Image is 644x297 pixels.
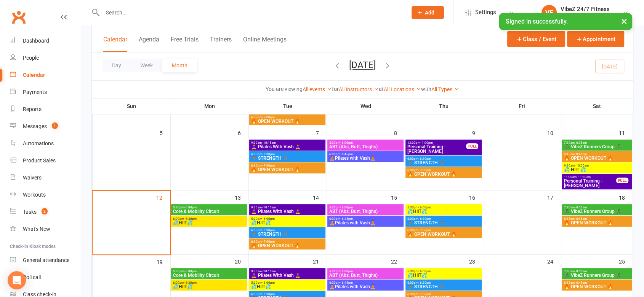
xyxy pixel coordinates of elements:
[10,67,80,84] a: Calendar
[262,141,276,145] span: - 10:15am
[391,255,405,267] div: 22
[405,98,483,114] th: Thu
[251,221,324,225] span: 💦HIIT💦
[329,145,402,149] span: ABT (Abs, Butt, Thighs)
[238,126,248,139] div: 6
[23,140,54,146] div: Automations
[184,281,197,284] span: - 6:30pm
[329,141,402,145] span: 5:30pm
[407,217,480,221] span: 6:00pm
[407,168,480,172] span: 6:30pm
[160,126,170,139] div: 5
[619,126,633,139] div: 11
[475,4,496,21] span: Settings
[10,49,80,67] a: People
[483,98,561,114] th: Fri
[574,152,586,156] span: - 8:45am
[184,217,197,221] span: - 6:30pm
[563,209,630,214] span: 🏃‍♀️ VibeZ Runners Group 🏃‍♀️
[563,281,630,284] span: 8:15am
[379,86,384,92] strong: at
[23,274,41,280] div: Roll call
[157,255,170,268] div: 19
[10,118,80,135] a: Messages 1
[574,270,586,273] span: - 8:05am
[251,119,324,124] span: 🔥 OPEN WORKOUT 🔥
[547,191,561,203] div: 17
[563,152,630,156] span: 8:15am
[251,217,324,221] span: 5:30pm
[23,106,42,112] div: Reports
[332,86,339,92] strong: for
[10,203,80,221] a: Tasks 2
[10,169,80,186] a: Waivers
[563,217,630,221] span: 8:15am
[9,8,28,27] a: Clubworx
[162,59,197,72] button: Month
[23,123,47,129] div: Messages
[262,281,275,284] span: - 6:00pm
[407,141,466,145] span: 12:30pm
[339,86,379,92] a: All Instructors
[173,281,246,284] span: 6:00pm
[184,206,197,209] span: - 6:00pm
[563,284,630,289] span: 🔥 OPEN WORKOUT 🔥
[131,59,162,72] button: Week
[407,221,480,225] span: 🏋🏽 STRENGTH 🏋🏽
[92,98,170,114] th: Sun
[23,192,46,198] div: Workouts
[407,206,480,209] span: 5:30pm
[262,116,275,119] span: - 7:00pm
[52,122,58,129] span: 1
[173,217,246,221] span: 6:00pm
[407,157,480,160] span: 6:00pm
[23,175,42,181] div: Waivers
[561,98,633,114] th: Sat
[173,273,246,278] span: Core & Mobility Circuit
[210,36,232,52] button: Trainers
[574,206,586,209] span: - 8:05am
[251,209,324,214] span: 🧘‍♀️ Pilates With Vash 🧘‍♀️
[507,31,565,47] button: Class / Event
[616,178,628,183] div: FULL
[563,179,617,188] span: Personal Training - [PERSON_NAME]
[563,206,630,209] span: 7:30am
[547,255,561,267] div: 24
[418,168,431,172] span: - 7:00pm
[563,273,630,278] span: 🏃‍♀️ VibeZ Runners Group 🏃‍♀️
[407,292,480,296] span: 6:30pm
[561,13,610,19] div: VibeZ 24/7 Fitness
[251,206,324,209] span: 9:30am
[23,257,69,263] div: General attendance
[418,270,431,273] span: - 6:00pm
[469,191,483,203] div: 16
[23,226,50,232] div: What's New
[574,164,588,167] span: - 10:00am
[251,273,324,278] span: 🧘‍♀️ Pilates With Vash 🧘‍♀️
[251,164,324,167] span: 6:30pm
[262,152,275,156] span: - 6:30pm
[327,98,405,114] th: Wed
[563,175,617,179] span: 11:00am
[313,255,327,267] div: 21
[103,36,127,52] button: Calendar
[251,281,324,284] span: 5:30pm
[574,281,586,284] span: - 8:45am
[329,209,402,214] span: ABT (Abs, Butt, Thighs)
[563,270,630,273] span: 7:30am
[23,89,47,95] div: Payments
[251,141,324,145] span: 9:30am
[407,232,480,237] span: 🔥 OPEN WORKOUT 🔥
[235,191,248,203] div: 13
[617,13,631,29] button: ×
[10,186,80,203] a: Workouts
[619,191,633,203] div: 18
[303,86,332,92] a: All events
[407,145,466,154] span: Personal Training - [PERSON_NAME]
[425,10,434,16] span: Add
[466,143,478,149] div: FULL
[349,60,376,70] button: [DATE]
[340,141,353,145] span: - 6:00pm
[407,209,480,214] span: 💦HIIT💦
[100,7,402,18] input: Search...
